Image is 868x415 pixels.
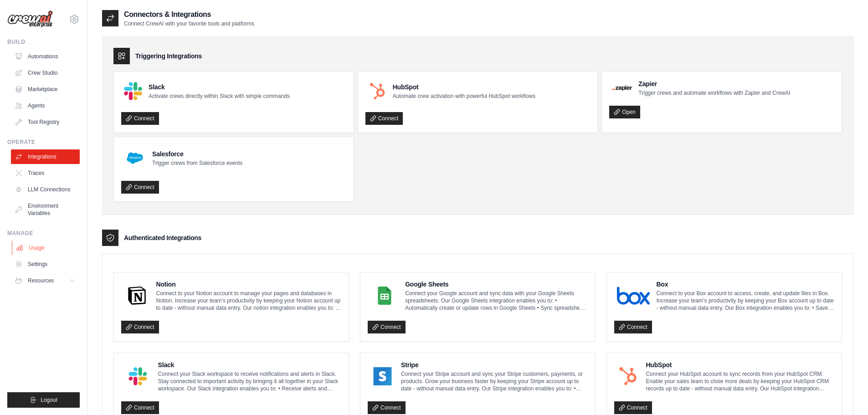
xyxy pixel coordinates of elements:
h4: Stripe [401,360,588,369]
h2: Connectors & Integrations [124,9,254,20]
h3: Authenticated Integrations [124,233,201,242]
a: Connect [614,321,652,333]
p: Connect to your Notion account to manage your pages and databases in Notion. Increase your team’s... [156,290,342,312]
img: Salesforce Logo [124,147,146,169]
a: Connect [365,112,403,125]
a: Automations [11,49,80,64]
span: Resources [28,277,54,284]
img: Notion Logo [124,287,150,305]
h4: Zapier [638,79,790,88]
a: Open [609,106,640,118]
h4: Slack [149,82,290,92]
div: Operate [7,138,80,146]
img: Google Sheets Logo [370,287,399,305]
img: Slack Logo [124,82,142,100]
p: Automate crew activation with powerful HubSpot workflows [393,92,535,100]
img: Box Logo [617,287,650,305]
span: Logout [41,396,57,404]
p: Connect to your Box account to access, create, and update files in Box. Increase your team’s prod... [656,290,834,312]
p: Trigger crews and automate workflows with Zapier and CrewAI [638,89,790,97]
img: Slack Logo [124,367,152,385]
p: Connect CrewAI with your favorite tools and platforms [124,20,254,27]
a: Connect [121,181,159,194]
a: Usage [12,241,81,255]
a: Integrations [11,149,80,164]
h4: Salesforce [152,149,242,159]
p: Connect your Slack workspace to receive notifications and alerts in Slack. Stay connected to impo... [158,370,341,392]
p: Trigger crews from Salesforce events [152,159,242,167]
p: Connect your Stripe account and sync your Stripe customers, payments, or products. Grow your busi... [401,370,588,392]
div: Manage [7,230,80,237]
img: HubSpot Logo [368,82,386,100]
img: HubSpot Logo [617,367,639,385]
img: Logo [7,10,53,28]
a: LLM Connections [11,182,80,197]
a: Tool Registry [11,115,80,129]
p: Connect your HubSpot account to sync records from your HubSpot CRM. Enable your sales team to clo... [646,370,834,392]
h3: Triggering Integrations [135,51,202,61]
a: Marketplace [11,82,80,97]
a: Connect [121,401,159,414]
a: Connect [121,112,159,125]
img: Zapier Logo [612,85,632,91]
a: Connect [368,321,406,333]
h4: Slack [158,360,341,369]
p: Activate crews directly within Slack with simple commands [149,92,290,100]
h4: HubSpot [646,360,834,369]
p: Connect your Google account and sync data with your Google Sheets spreadsheets. Our Google Sheets... [405,290,588,312]
a: Connect [368,401,406,414]
a: Settings [11,257,80,272]
a: Traces [11,166,80,180]
a: Connect [121,321,159,333]
h4: Notion [156,280,342,289]
a: Crew Studio [11,66,80,80]
button: Resources [11,273,80,288]
div: Build [7,38,80,46]
h4: Google Sheets [405,280,588,289]
a: Connect [614,401,652,414]
img: Stripe Logo [370,367,395,385]
a: Agents [11,98,80,113]
h4: HubSpot [393,82,535,92]
button: Logout [7,392,80,408]
h4: Box [656,280,834,289]
a: Environment Variables [11,199,80,220]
